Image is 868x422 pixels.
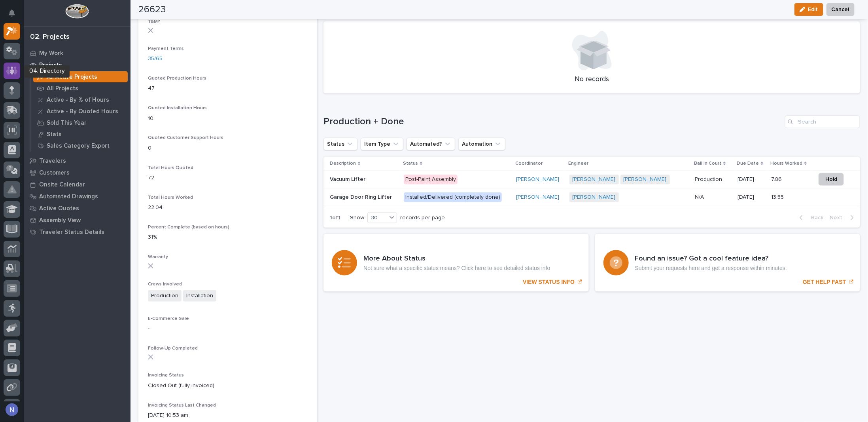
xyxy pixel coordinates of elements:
a: Sales Category Export [30,140,130,151]
button: Notifications [4,5,20,21]
p: No records [333,75,851,84]
span: Hold [825,175,837,184]
span: Invoicing Status Last Changed [148,403,216,408]
h2: 26623 [138,4,166,15]
p: Traveler Status Details [39,229,104,236]
p: Hours Worked [770,159,802,168]
input: Search [785,116,860,128]
span: Back [806,214,823,221]
p: 10 [148,114,308,123]
a: Assembly View [24,214,130,226]
p: Production [695,175,724,183]
p: Vacuum Lifter [330,175,367,183]
a: VIEW STATUS INFO [323,234,588,292]
p: Stats [47,131,62,138]
a: Active Quotes [24,202,130,214]
p: All Active Projects [47,74,97,81]
p: All Projects [47,85,78,92]
p: Onsite Calendar [39,181,85,188]
p: GET HELP FAST [803,279,846,285]
span: Total Hours Quoted [148,165,193,170]
p: Coordinator [515,159,543,168]
p: Status [403,159,418,168]
a: All Projects [30,83,130,94]
a: Active - By % of Hours [30,94,130,105]
a: Automated Drawings [24,190,130,202]
button: Item Type [361,138,403,150]
span: Percent Complete (based on hours) [148,225,229,230]
div: 02. Projects [30,33,70,42]
a: Travelers [24,155,130,167]
p: Ball In Court [694,159,721,168]
span: Cancel [832,5,849,14]
p: Assembly View [39,217,81,224]
span: Follow-Up Completed [148,346,198,351]
p: My Work [39,50,63,57]
span: Crews Involved [148,282,182,287]
span: Payment Terms [148,46,184,51]
button: Automated? [407,138,455,150]
a: All Active Projects [30,71,130,82]
span: Edit [808,6,818,13]
span: Quoted Customer Support Hours [148,135,223,140]
p: Projects [39,62,62,69]
p: 0 [148,144,308,152]
p: Show [350,215,364,221]
a: [PERSON_NAME] [573,194,616,201]
p: [DATE] [738,194,765,201]
p: Submit your requests here and get a response within minutes. [635,265,787,272]
button: Next [826,214,860,221]
span: Quoted Production Hours [148,76,206,81]
button: Edit [794,3,823,16]
tr: Garage Door Ring LifterGarage Door Ring Lifter Installed/Delivered (completely done)[PERSON_NAME]... [323,188,860,206]
div: Post-Paint Assembly [404,175,458,184]
a: [PERSON_NAME] [516,176,559,183]
span: Quoted Installation Hours [148,106,207,110]
p: Sales Category Export [47,143,110,150]
p: Garage Door Ring Lifter [330,192,393,201]
p: [DATE] 10:53 am [148,411,308,420]
p: Closed Out (fully invoiced) [148,382,308,390]
p: Description [330,159,356,168]
p: Active - By Quoted Hours [47,108,118,115]
a: Active - By Quoted Hours [30,106,130,117]
p: Travelers [39,158,66,165]
div: Installed/Delivered (completely done) [404,192,502,202]
p: Automated Drawings [39,193,98,200]
a: [PERSON_NAME] [516,194,559,201]
button: Status [323,138,357,150]
span: E-Commerce Sale [148,316,189,321]
p: 1 of 1 [323,208,347,228]
p: 22.04 [148,203,308,212]
a: [PERSON_NAME] [624,176,667,183]
a: Stats [30,129,130,140]
span: Installation [183,290,216,302]
img: Workspace Logo [65,4,89,19]
span: Total Hours Worked [148,195,193,200]
a: Sold This Year [30,117,130,128]
button: Back [793,214,826,221]
a: Traveler Status Details [24,226,130,238]
p: Sold This Year [47,120,87,127]
p: 31% [148,233,308,241]
span: Warranty [148,255,168,259]
h3: More About Status [363,255,550,263]
a: Customers [24,167,130,179]
p: 47 [148,84,308,93]
p: Customers [39,169,70,177]
button: Automation [458,138,505,150]
p: Due Date [737,159,759,168]
span: Next [830,214,847,221]
p: records per page [400,215,445,221]
div: Notifications [10,10,20,22]
p: N/A [695,192,705,201]
span: Invoicing Status [148,373,184,378]
h1: Production + Done [323,116,782,127]
button: users-avatar [4,401,20,418]
p: VIEW STATUS INFO [523,279,575,285]
p: 72 [148,174,308,182]
p: - [148,325,308,333]
span: T&M? [148,19,160,24]
p: Not sure what a specific status means? Click here to see detailed status info [363,265,550,272]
